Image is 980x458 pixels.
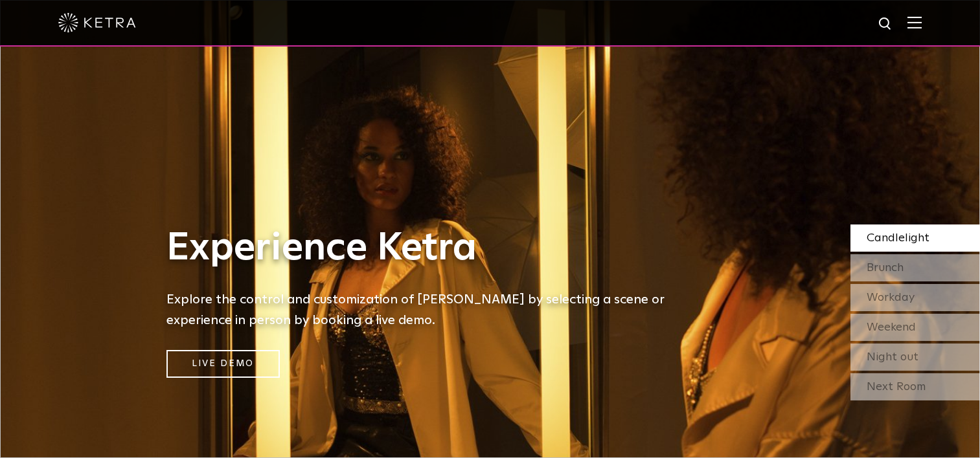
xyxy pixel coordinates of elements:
span: Night out [867,351,918,363]
img: ketra-logo-2019-white [58,13,136,32]
h1: Experience Ketra [166,227,685,270]
span: Candlelight [867,232,929,244]
div: Next Room [850,373,980,400]
img: search icon [878,16,894,32]
span: Brunch [867,262,904,274]
img: Hamburger%20Nav.svg [907,16,922,28]
h5: Explore the control and customization of [PERSON_NAME] by selecting a scene or experience in pers... [166,289,685,331]
span: Workday [867,292,915,303]
span: Weekend [867,322,916,333]
a: Live Demo [166,350,280,378]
